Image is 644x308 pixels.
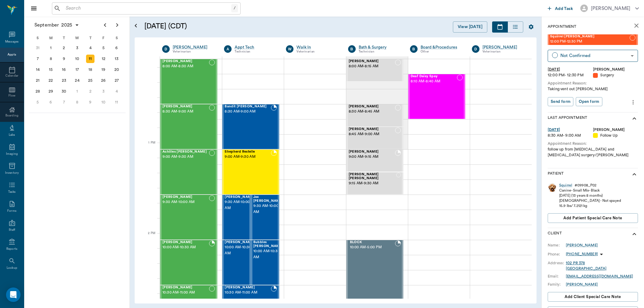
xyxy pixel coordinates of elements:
[8,52,16,57] div: Appts
[46,87,55,96] div: Monday, September 29, 2025
[548,141,638,147] div: Appointment Reason:
[566,252,598,257] p: [PHONE_NUMBER]
[548,213,638,223] button: Add patient Special Care Note
[6,287,21,302] div: Open Intercom Messenger
[225,150,271,154] span: Shepherd Restelle
[286,45,293,53] div: W
[34,44,42,52] div: Sunday, August 31, 2025
[173,49,215,54] div: Veterinarian
[173,44,215,50] a: [PERSON_NAME]
[296,49,339,54] div: Veterinarian
[296,44,339,50] div: Walk In
[6,152,18,156] div: Imaging
[349,150,395,154] span: [PERSON_NAME]
[548,127,593,133] div: [DATE]
[566,261,607,270] a: 102 PR 378[GEOGRAPHIC_DATA]
[60,87,68,96] div: Tuesday, September 30, 2025
[548,274,566,279] div: Email:
[60,44,68,52] div: Tuesday, September 2, 2025
[359,49,401,54] div: Technician
[359,44,401,50] a: Bath & Surgery
[346,59,403,81] div: NOT_CONFIRMED, 8:00 AM - 8:15 AM
[548,260,566,266] div: Address:
[548,183,557,192] img: Profile Image
[349,63,395,69] span: 8:00 AM - 8:15 AM
[591,5,630,12] div: [PERSON_NAME]
[411,78,457,84] span: 8:10 AM - 8:40 AM
[46,65,55,74] div: Monday, September 15, 2025
[86,65,95,74] div: Thursday, September 18, 2025
[550,35,630,39] span: Squirrel [PERSON_NAME]
[349,127,395,131] span: [PERSON_NAME]
[111,19,123,31] button: Next page
[112,44,121,52] div: Saturday, September 6, 2025
[349,105,395,109] span: [PERSON_NAME]
[630,20,642,32] button: close
[548,252,566,257] div: Phone:
[346,172,403,195] div: NOT_CONFIRMED, 9:15 AM - 9:30 AM
[349,154,395,160] span: 9:00 AM - 9:15 AM
[563,215,622,221] span: Add patient Special Care Note
[31,33,44,43] div: S
[559,193,621,198] div: [DATE] (13 years 8 months)
[60,76,68,85] div: Tuesday, September 23, 2025
[225,154,271,160] span: 9:00 AM - 9:30 AM
[559,198,621,203] div: [DEMOGRAPHIC_DATA] - Not spayed
[73,55,82,63] div: Wednesday, September 10, 2025
[132,14,139,37] button: Open calendar
[408,74,465,119] div: NOT_CONFIRMED, 8:10 AM - 8:40 AM
[566,275,633,278] a: [EMAIL_ADDRESS][DOMAIN_NAME]
[346,127,403,149] div: NOT_CONFIRMED, 8:45 AM - 9:00 AM
[57,33,71,43] div: T
[162,150,209,154] span: Achilles [PERSON_NAME]
[565,294,621,300] span: Add client Special Care Note
[160,195,217,240] div: NOT_CONFIRMED, 9:30 AM - 10:00 AM
[421,49,463,54] div: Other
[631,171,638,178] svg: show more
[235,44,277,50] a: Appt Tech
[225,199,255,211] span: 9:30 AM - 10:00 AM
[222,149,279,195] div: BOOKED, 9:00 AM - 9:30 AM
[566,282,598,287] a: [PERSON_NAME]
[559,203,621,208] div: 15.9 lbs / 7.2121 kg
[99,19,111,31] button: Previous page
[162,59,209,63] span: [PERSON_NAME]
[346,149,403,172] div: BOOKED, 9:00 AM - 9:15 AM
[575,183,596,188] div: # 09908_P02
[5,40,19,44] div: Messages
[593,72,638,78] div: Surgery
[162,199,209,205] span: 9:30 AM - 10:00 AM
[225,286,271,290] span: [PERSON_NAME]
[162,109,209,115] span: 8:30 AM - 9:00 AM
[548,86,638,92] div: Taking vent out [PERSON_NAME]
[346,104,403,127] div: NOT_CONFIRMED, 8:30 AM - 8:45 AM
[225,290,271,296] span: 10:30 AM - 11:00 AM
[253,248,284,260] span: 10:00 AM - 10:30 AM
[73,76,82,85] div: Wednesday, September 24, 2025
[548,115,587,122] p: Last Appointment
[225,240,255,244] span: [PERSON_NAME]
[112,76,121,85] div: Saturday, September 27, 2025
[33,21,60,29] span: September
[548,97,573,106] button: Send form
[160,149,217,195] div: NOT_CONFIRMED, 9:00 AM - 9:30 AM
[73,44,82,52] div: Wednesday, September 3, 2025
[251,240,280,285] div: NOT_CONFIRMED, 10:00 AM - 10:30 AM
[86,87,95,96] div: Thursday, October 2, 2025
[349,131,395,137] span: 8:45 AM - 9:00 AM
[46,76,55,85] div: Monday, September 22, 2025
[162,195,209,199] span: [PERSON_NAME]
[139,140,155,155] div: 1 PM
[112,87,121,96] div: Saturday, October 4, 2025
[139,230,155,245] div: 2 PM
[222,240,251,285] div: BOOKED, 10:00 AM - 10:30 AM
[348,45,356,53] div: B
[251,195,280,240] div: NOT_CONFIRMED, 9:30 AM - 10:00 AM
[162,154,209,160] span: 9:00 AM - 9:30 AM
[482,44,525,50] a: [PERSON_NAME]
[631,115,638,122] svg: show more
